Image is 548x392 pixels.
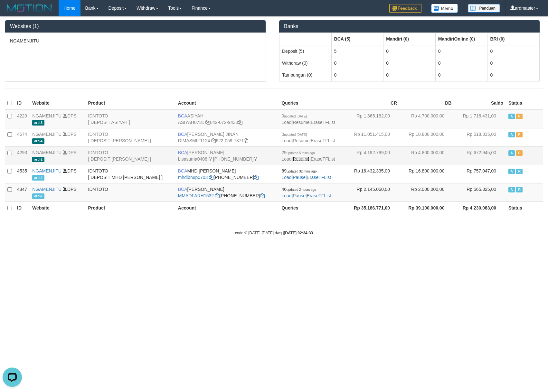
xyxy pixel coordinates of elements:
th: ID [14,201,30,214]
td: Rp 518.335,00 [454,128,506,146]
td: DPS [30,146,85,165]
th: Rp 39.100.000,00 [400,201,454,214]
span: ard-1 [32,193,44,199]
a: Resume [293,156,309,162]
span: 0 [281,132,307,137]
td: 0 [331,69,383,81]
td: 4674 [14,128,30,146]
button: Open LiveChat chat widget [3,3,22,22]
td: Rp 2.145.060,00 [345,183,400,201]
img: Button%20Memo.svg [431,4,458,13]
span: Paused [516,114,523,119]
a: NGAMENJITU [32,168,61,173]
th: Account [175,201,279,214]
a: EraseTFList [307,193,331,198]
a: Copy 0420729430 to clipboard [238,120,242,125]
th: Website [30,201,85,214]
a: Resume [293,120,309,125]
span: ard-3 [32,120,44,126]
span: ard-4 [32,138,44,144]
td: [PERSON_NAME] [PHONE_NUMBER] [175,146,279,165]
span: BCA [178,132,187,137]
td: Rp 11.051.415,00 [345,128,400,146]
td: 5 [331,45,383,57]
a: Load [281,138,291,143]
th: Rp 35.186.771,00 [345,201,400,214]
a: NGAMENJITU [32,150,61,155]
td: Rp 757.047,00 [454,165,506,183]
span: ard-2 [32,157,44,162]
span: updated [DATE] [284,133,307,136]
span: Paused [516,132,523,137]
td: Withdraw (0) [279,57,332,69]
span: updated [DATE] [284,115,307,118]
td: DPS [30,183,85,201]
td: Rp 2.000.000,00 [400,183,454,201]
span: Active [508,150,515,156]
span: | | [281,168,331,180]
th: Product [86,97,175,110]
span: Active [508,132,515,137]
th: Saldo [454,97,506,110]
a: EraseTFList [307,175,331,180]
td: Rp 1.716.431,00 [454,110,506,128]
small: code © [DATE]-[DATE] dwg | [235,231,313,235]
strong: [DATE] 02:34:33 [284,231,313,235]
td: Rp 672.945,00 [454,146,506,165]
a: NGAMENJITU [32,132,61,137]
a: Resume [293,138,309,143]
td: ASIYAH 042-072-9430 [175,110,279,128]
th: Group: activate to sort column ascending [487,33,540,45]
td: 0 [487,69,540,81]
a: mhdibnup0703 [178,175,208,180]
td: Rp 16.432.335,00 [345,165,400,183]
a: MMADFARH1532 [178,193,214,198]
td: IDNTOTO [86,183,175,201]
th: Status [506,201,543,214]
th: CR [345,97,400,110]
a: Load [281,175,291,180]
td: 4847 [14,183,30,201]
td: 0 [435,45,487,57]
td: 4535 [14,165,30,183]
span: | | [281,113,335,125]
a: Copy mhdibnup0703 to clipboard [209,175,213,180]
th: Website [30,97,85,110]
td: Rp 10.800.000,00 [400,128,454,146]
span: BCA [178,168,187,173]
td: 0 [487,45,540,57]
th: Product [86,201,175,214]
span: | | [281,150,335,162]
td: 4293 [14,146,30,165]
td: MHD [PERSON_NAME] [PHONE_NUMBER] [175,165,279,183]
span: 89 [281,168,317,173]
td: Rp 565.325,00 [454,183,506,201]
th: ID [14,97,30,110]
a: Load [281,156,291,162]
td: 0 [383,69,436,81]
span: 46 [281,187,316,192]
a: DIMASMIF1124 [178,138,210,143]
td: Rp 1.365.162,00 [345,110,400,128]
a: Copy ASIYAH0731 to clipboard [205,120,210,125]
a: EraseTFList [311,156,335,162]
td: Tampungan (0) [279,69,332,81]
span: | | [281,132,335,143]
th: Queries [279,201,345,214]
a: Copy DIMASMIF1124 to clipboard [211,138,216,143]
a: Load [281,193,291,198]
th: Rp 4.230.083,00 [454,201,506,214]
a: Load [281,120,291,125]
th: Account [175,97,279,110]
th: Group: activate to sort column ascending [331,33,383,45]
th: Group: activate to sort column ascending [383,33,436,45]
td: 0 [383,45,436,57]
a: Copy Lisasuma0408 to clipboard [209,156,213,162]
a: Copy MMADFARH1532 to clipboard [215,193,220,198]
span: Active [508,187,515,192]
a: Copy 6127021742 to clipboard [254,175,259,180]
img: Feedback.jpg [389,4,421,13]
td: 4220 [14,110,30,128]
a: Copy 8692565770 to clipboard [260,193,265,198]
td: Rp 16.800.000,00 [400,165,454,183]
